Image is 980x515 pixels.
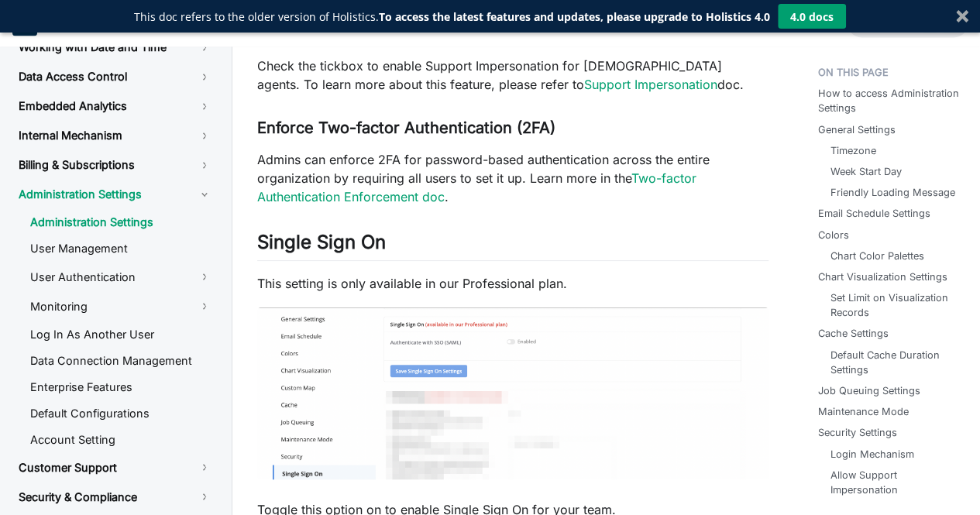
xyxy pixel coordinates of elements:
a: Maintenance Mode [818,404,909,419]
p: This setting is only available in our Professional plan. [257,273,769,292]
a: Allow Support Impersonation [830,468,955,497]
img: single-sign-on.png [257,307,769,480]
h2: Single Sign On [257,231,769,260]
a: Data Access Control [6,64,225,90]
a: Security Settings [818,425,897,440]
p: Admins can enforce 2FA for password-based authentication across the entire organization by requir... [257,150,769,206]
p: This doc refers to the older version of Holistics. [134,9,770,25]
a: Cache Settings [818,326,889,341]
a: Default Configurations [18,401,225,424]
a: Monitoring [18,293,225,319]
a: Login Mechanism [830,447,914,462]
a: Email Schedule Settings [818,206,930,221]
a: Friendly Loading Message [830,185,955,200]
a: Billing & Subscriptions [6,152,225,178]
p: Check the tickbox to enable Support Impersonation for [DEMOGRAPHIC_DATA] agents. To learn more ab... [257,57,769,94]
a: Administration Settings [6,181,225,208]
a: General Settings [818,122,896,137]
a: Embedded Analytics [6,93,225,119]
a: Administration Settings [18,211,225,234]
a: Chart Visualization Settings [818,270,947,284]
a: Support Impersonation [584,77,717,92]
a: Default Cache Duration Settings [830,348,955,377]
a: Account Setting [18,427,225,451]
a: Job Queuing Settings [818,383,920,398]
a: Internal Mechanism [6,122,225,149]
a: Customer Support [6,454,225,480]
a: Timezone [830,143,876,158]
a: Data Connection Management [18,348,225,372]
a: Colors [818,228,849,242]
a: How to access Administration Settings [818,86,961,115]
a: Log In As Another User [18,322,225,345]
a: Security & Compliance [6,483,225,510]
strong: To access the latest features and updates, please upgrade to Holistics 4.0 [379,9,770,24]
a: Week Start Day [830,164,902,179]
a: Set Limit on Visualization Records [830,290,955,320]
h3: Enforce Two-factor Authentication (2FA) [257,118,769,138]
a: User Authentication [18,263,225,290]
button: 4.0 docs [778,4,846,29]
div: This doc refers to the older version of Holistics.To access the latest features and updates, plea... [134,9,770,25]
a: Chart Color Palettes [830,249,924,263]
a: User Management [18,237,225,260]
a: Enterprise Features [18,375,225,398]
a: HolisticsHolistics Docs (3.0) [12,11,160,36]
a: Working with Date and Time [6,34,225,60]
